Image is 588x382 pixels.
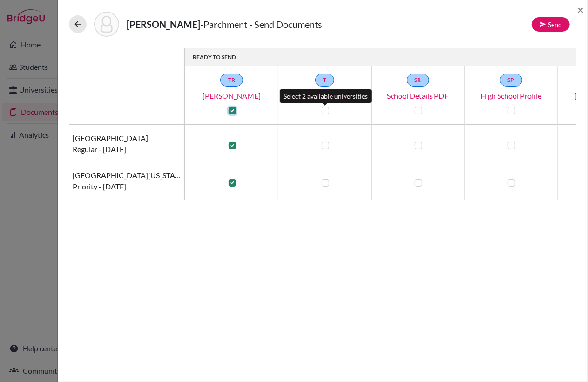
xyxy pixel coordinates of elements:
[278,90,372,101] a: [PERSON_NAME] IT
[315,74,334,87] a: T
[73,133,148,144] span: [GEOGRAPHIC_DATA]
[200,19,322,30] span: - Parchment - Send Documents
[532,17,570,32] button: Send
[577,4,584,15] button: Close
[500,74,522,87] a: SP
[73,144,126,155] span: Regular - [DATE]
[280,89,372,103] div: Select 2 available universities
[127,19,200,30] strong: [PERSON_NAME]
[220,74,243,87] a: TR
[73,181,126,192] span: Priority - [DATE]
[577,3,584,16] span: ×
[372,90,465,101] a: School Details PDF
[73,170,180,181] span: [GEOGRAPHIC_DATA][US_STATE]
[465,90,558,101] a: High School Profile
[407,74,429,87] a: SR
[185,90,278,101] a: [PERSON_NAME]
